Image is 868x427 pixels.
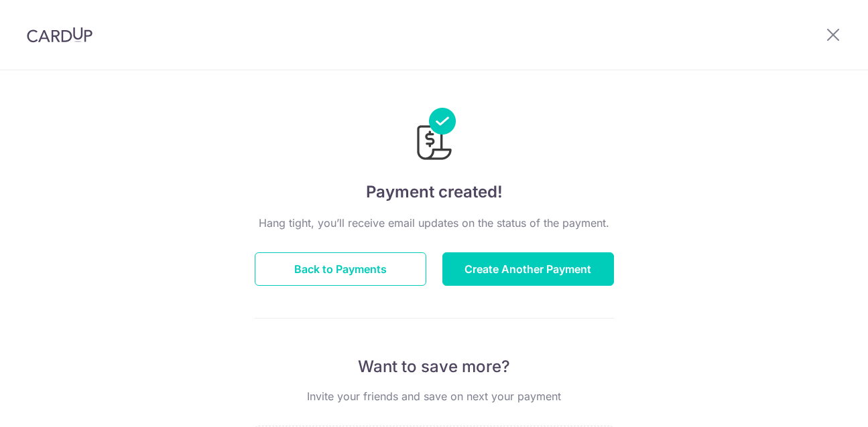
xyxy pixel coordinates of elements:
[413,108,456,164] img: Payments
[255,180,614,204] h4: Payment created!
[442,252,614,286] button: Create Another Payment
[255,356,614,377] p: Want to save more?
[255,388,614,404] p: Invite your friends and save on next your payment
[27,27,92,43] img: CardUp
[255,252,426,286] button: Back to Payments
[255,215,614,231] p: Hang tight, you’ll receive email updates on the status of the payment.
